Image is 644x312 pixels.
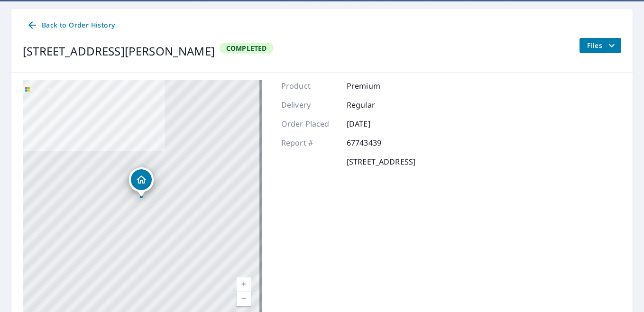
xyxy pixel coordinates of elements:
p: Report # [281,137,338,148]
span: Back to Order History [27,19,115,31]
p: [DATE] [347,118,404,129]
button: filesDropdownBtn-67743439 [579,38,621,53]
p: Delivery [281,99,338,110]
span: Files [587,40,617,51]
div: [STREET_ADDRESS][PERSON_NAME] [23,43,215,60]
p: Order Placed [281,118,338,129]
a: Current Level 17, Zoom In [237,277,251,292]
p: Premium [347,80,404,92]
p: 67743439 [347,137,404,148]
p: Regular [347,99,404,110]
div: Dropped pin, building 1, Residential property, 164 Golfview Dr Warminster, PA 18974 [129,167,154,197]
p: Product [281,80,338,92]
p: [STREET_ADDRESS] [347,156,415,167]
a: Current Level 17, Zoom Out [237,292,251,306]
span: Completed [221,44,273,53]
a: Back to Order History [23,17,119,34]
